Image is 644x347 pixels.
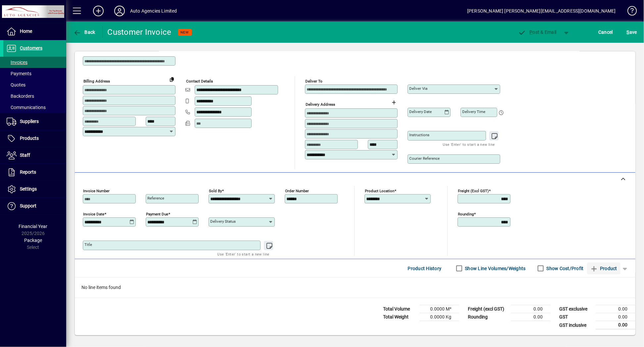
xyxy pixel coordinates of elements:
[3,57,66,68] a: Invoices
[20,136,39,141] span: Products
[458,212,474,216] mat-label: Rounding
[20,119,39,124] span: Suppliers
[409,156,440,161] mat-label: Courier Reference
[465,305,511,313] td: Freight (excl GST)
[530,29,533,35] span: P
[84,242,92,247] mat-label: Title
[443,141,495,148] mat-hint: Use 'Enter' to start a new line
[556,313,596,321] td: GST
[7,82,25,87] span: Quotes
[587,262,620,274] button: Product
[556,305,596,313] td: GST exclusive
[218,250,270,258] mat-hint: Use 'Enter' to start a new line
[167,74,177,85] button: Copy to Delivery address
[20,45,42,51] span: Customers
[3,79,66,90] a: Quotes
[3,198,66,214] a: Support
[545,265,584,272] label: Show Cost/Profit
[596,313,635,321] td: 0.00
[365,189,394,193] mat-label: Product location
[88,5,109,17] button: Add
[83,189,110,193] mat-label: Invoice number
[3,147,66,164] a: Staff
[389,97,399,108] button: Choose address
[3,164,66,181] a: Reports
[380,313,420,321] td: Total Weight
[409,133,429,137] mat-label: Instructions
[73,29,95,35] span: Back
[458,189,489,193] mat-label: Freight (excl GST)
[20,186,37,192] span: Settings
[511,305,551,313] td: 0.00
[3,113,66,130] a: Suppliers
[515,26,560,38] button: Post & Email
[556,321,596,329] td: GST inclusive
[3,90,66,102] a: Backorders
[3,23,66,40] a: Home
[108,27,172,37] div: Customer Invoice
[405,262,444,274] button: Product History
[464,265,526,272] label: Show Line Volumes/Weights
[596,305,635,313] td: 0.00
[420,305,459,313] td: 0.0000 M³
[19,224,48,229] span: Financial Year
[462,109,485,114] mat-label: Delivery time
[380,305,420,313] td: Total Volume
[627,27,637,37] span: ave
[20,203,36,208] span: Support
[109,5,130,17] button: Profile
[20,152,30,158] span: Staff
[66,26,103,38] app-page-header-button: Back
[409,109,432,114] mat-label: Delivery date
[130,6,177,16] div: Auto Agencies Limited
[465,313,511,321] td: Rounding
[627,29,629,35] span: S
[285,189,309,193] mat-label: Order number
[409,86,427,91] mat-label: Deliver via
[3,181,66,198] a: Settings
[146,212,168,216] mat-label: Payment due
[467,6,616,16] div: [PERSON_NAME] [PERSON_NAME][EMAIL_ADDRESS][DOMAIN_NAME]
[7,93,34,99] span: Backorders
[625,26,639,38] button: Save
[622,1,636,23] a: Knowledge Base
[7,60,27,65] span: Invoices
[7,105,46,110] span: Communications
[597,26,615,38] button: Cancel
[3,102,66,113] a: Communications
[7,71,31,76] span: Payments
[420,313,459,321] td: 0.0000 Kg
[3,68,66,79] a: Payments
[181,30,189,34] span: NEW
[75,277,635,298] div: No line items found
[147,196,164,201] mat-label: Reference
[596,321,635,329] td: 0.00
[518,29,557,35] span: ost & Email
[20,169,36,175] span: Reports
[72,26,97,38] button: Back
[511,313,551,321] td: 0.00
[408,263,442,274] span: Product History
[209,189,222,193] mat-label: Sold by
[24,238,42,243] span: Package
[20,29,32,34] span: Home
[83,212,104,216] mat-label: Invoice date
[210,219,236,224] mat-label: Delivery status
[3,130,66,147] a: Products
[590,263,617,274] span: Product
[305,79,322,84] mat-label: Deliver To
[599,27,613,37] span: Cancel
